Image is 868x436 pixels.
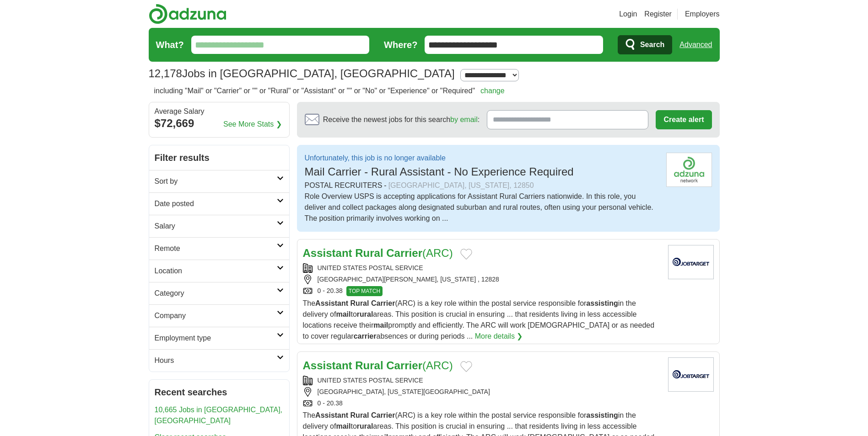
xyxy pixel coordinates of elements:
[373,321,388,329] strong: mail
[303,359,352,372] strong: Assistant
[386,247,422,259] strong: Carrier
[149,4,226,24] img: Adzuna logo
[450,116,478,123] a: by email
[155,266,277,276] h2: Location
[371,411,395,419] strong: Carrier
[156,38,184,52] label: What?
[155,198,277,209] h2: Date posted
[149,67,455,80] h1: Jobs in [GEOGRAPHIC_DATA], [GEOGRAPHIC_DATA]
[388,180,534,191] div: [GEOGRAPHIC_DATA], [US_STATE], 12850
[460,249,472,260] button: Add to favorite jobs
[303,299,655,340] span: The (ARC) is a key role within the postal service responsible for in the delivery of to areas. Th...
[149,192,289,215] a: Date posted
[155,385,284,399] h2: Recent searches
[460,361,472,372] button: Add to favorite jobs
[305,180,659,191] div: POSTAL RECRUITERS
[303,263,661,273] div: UNITED STATES POSTAL SERVICE
[305,153,574,164] p: Unfortunately, this job is no longer available
[315,299,348,307] strong: Assistant
[315,411,348,419] strong: Assistant
[679,36,712,54] a: Advanced
[323,114,480,125] span: Receive the newest jobs for this search :
[303,399,661,408] div: 0 - 20.38
[336,310,350,318] strong: mail
[355,359,383,372] strong: Rural
[149,170,289,192] a: Sort by
[386,359,422,372] strong: Carrier
[149,65,182,82] span: 12,178
[644,9,672,20] a: Register
[619,9,637,20] a: Login
[155,333,277,344] h2: Employment type
[357,310,373,318] strong: rural
[618,35,672,54] button: Search
[305,165,574,178] span: Mail Carrier - Rural Assistant - No Experience Required
[155,243,277,254] h2: Remote
[640,36,664,54] span: Search
[350,299,369,307] strong: Rural
[303,286,661,296] div: 0 - 20.38
[354,332,377,340] strong: carrier
[336,422,350,430] strong: mail
[480,87,505,95] a: change
[384,38,417,52] label: Where?
[155,176,277,187] h2: Sort by
[303,247,352,259] strong: Assistant
[223,119,282,130] a: See More Stats ❯
[155,355,277,366] h2: Hours
[149,282,289,304] a: Category
[346,286,383,296] span: TOP MATCH
[355,247,383,259] strong: Rural
[303,275,661,284] div: [GEOGRAPHIC_DATA][PERSON_NAME], [US_STATE] , 12828
[149,145,289,170] h2: Filter results
[155,310,277,321] h2: Company
[149,349,289,372] a: Hours
[149,215,289,237] a: Salary
[149,327,289,349] a: Employment type
[149,304,289,327] a: Company
[149,237,289,260] a: Remote
[305,191,659,224] div: Role Overview USPS is accepting applications for Assistant Rural Carriers nationwide. In this rol...
[357,422,373,430] strong: rural
[303,387,661,397] div: [GEOGRAPHIC_DATA], [US_STATE][GEOGRAPHIC_DATA]
[155,288,277,299] h2: Category
[384,180,386,191] span: -
[685,9,720,20] a: Employers
[656,110,712,129] button: Create alert
[303,376,661,385] div: UNITED STATES POSTAL SERVICE
[303,359,453,372] a: Assistant Rural Carrier(ARC)
[668,357,714,392] img: Company logo
[155,108,284,115] div: Average Salary
[303,247,453,259] a: Assistant Rural Carrier(ARC)
[155,406,283,425] a: 10,665 Jobs in [GEOGRAPHIC_DATA], [GEOGRAPHIC_DATA]
[155,115,284,132] div: $72,669
[475,331,523,342] a: More details ❯
[350,411,369,419] strong: Rural
[155,221,277,232] h2: Salary
[668,245,714,279] img: Company logo
[371,299,395,307] strong: Carrier
[149,260,289,282] a: Location
[666,153,712,187] img: One Red Cent (CPA) logo
[586,411,618,419] strong: assisting
[154,85,505,96] h2: including "Mail" or "Carrier" or "" or "Rural" or "Assistant" or "" or "No" or "Experience" or "R...
[586,299,618,307] strong: assisting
